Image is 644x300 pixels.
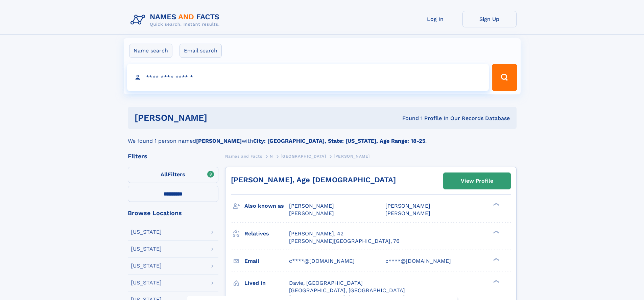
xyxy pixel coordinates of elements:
[385,203,430,209] span: [PERSON_NAME]
[231,176,396,184] a: [PERSON_NAME], Age [DEMOGRAPHIC_DATA]
[131,263,162,269] div: [US_STATE]
[135,114,305,122] h1: [PERSON_NAME]
[244,200,289,212] h3: Also known as
[129,44,172,58] label: Name search
[462,11,517,27] a: Sign Up
[270,154,273,159] span: N
[492,279,500,283] div: ❯
[305,115,510,122] div: Found 1 Profile In Our Records Database
[444,173,510,189] a: View Profile
[128,129,517,145] div: We found 1 person named with .
[128,210,218,216] div: Browse Locations
[127,64,489,91] input: search input
[253,138,425,144] b: City: [GEOGRAPHIC_DATA], State: [US_STATE], Age Range: 18-25
[461,173,493,189] div: View Profile
[131,280,162,285] div: [US_STATE]
[492,64,517,91] button: Search Button
[289,237,400,245] a: [PERSON_NAME][GEOGRAPHIC_DATA], 76
[161,171,168,178] span: All
[131,229,162,235] div: [US_STATE]
[289,230,343,237] a: [PERSON_NAME], 42
[492,230,500,234] div: ❯
[281,154,326,159] span: [GEOGRAPHIC_DATA]
[244,228,289,239] h3: Relatives
[334,154,370,159] span: [PERSON_NAME]
[131,246,162,252] div: [US_STATE]
[289,287,405,294] span: [GEOGRAPHIC_DATA], [GEOGRAPHIC_DATA]
[385,210,430,216] span: [PERSON_NAME]
[492,257,500,261] div: ❯
[281,152,326,160] a: [GEOGRAPHIC_DATA]
[289,280,363,286] span: Davie, [GEOGRAPHIC_DATA]
[225,152,262,160] a: Names and Facts
[270,152,273,160] a: N
[128,11,225,29] img: Logo Names and Facts
[196,138,242,144] b: [PERSON_NAME]
[289,210,334,216] span: [PERSON_NAME]
[128,153,218,159] div: Filters
[244,255,289,267] h3: Email
[180,44,222,58] label: Email search
[289,203,334,209] span: [PERSON_NAME]
[244,277,289,289] h3: Lived in
[128,167,218,183] label: Filters
[492,202,500,207] div: ❯
[408,11,462,27] a: Log In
